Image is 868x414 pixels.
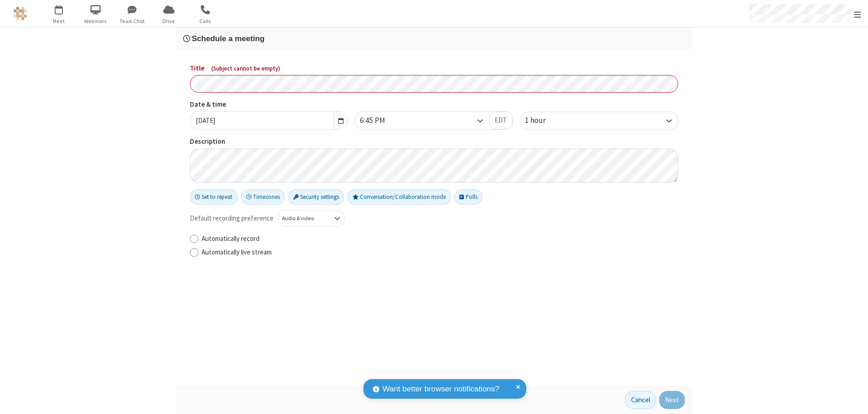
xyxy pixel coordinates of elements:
[525,115,561,127] div: 1 hour
[202,247,678,258] label: Automatically live stream
[190,189,238,205] button: Set to repeat
[190,213,274,224] span: Default recording preference
[79,17,113,25] span: Webinars
[360,115,401,127] div: 6:45 PM
[489,112,513,130] button: EDT
[115,17,149,25] span: Team Chat
[14,7,27,20] img: QA Selenium DO NOT DELETE OR CHANGE
[845,390,861,408] iframe: Chat
[202,234,678,244] label: Automatically record
[152,17,186,25] span: Drive
[192,34,264,43] span: Schedule a meeting
[454,189,482,205] button: Polls
[348,189,451,205] button: Conversation/Collaboration mode
[241,189,285,205] button: Timezones
[211,65,280,72] span: ( Subject cannot be empty )
[190,63,678,74] label: Title
[288,189,344,205] button: Security settings
[189,17,222,25] span: Calls
[190,136,678,147] label: Description
[382,383,499,395] span: Want better browser notifications?
[625,391,656,409] button: Cancel
[190,99,348,110] label: Date & time
[282,214,325,222] div: Audio & video
[42,17,76,25] span: Meet
[659,391,685,409] button: Next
